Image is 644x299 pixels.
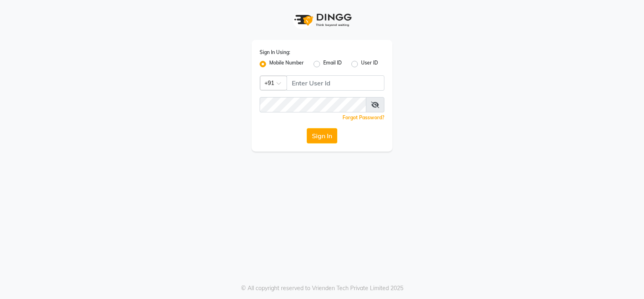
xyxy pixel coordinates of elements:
label: Email ID [323,59,342,69]
input: Username [287,75,384,91]
img: logo1.svg [290,8,354,32]
input: Username [260,97,366,112]
a: Forgot Password? [343,114,384,120]
label: Sign In Using: [260,49,290,56]
label: Mobile Number [269,59,304,69]
label: User ID [361,59,378,69]
button: Sign In [307,128,337,143]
